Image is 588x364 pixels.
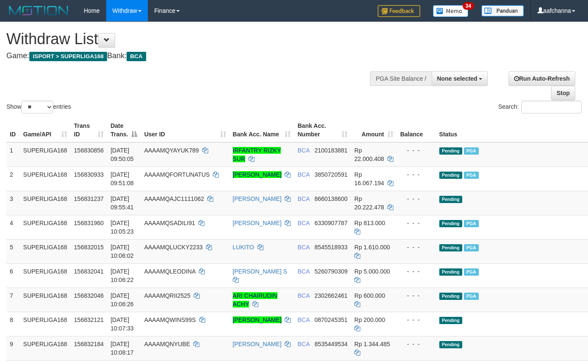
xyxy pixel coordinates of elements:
[354,244,390,251] span: Rp 1.610.000
[20,118,71,142] th: Game/API: activate to sort column ascending
[233,244,254,251] a: LUKITO
[74,244,104,251] span: 156832015
[354,195,384,211] span: Rp 20.222.478
[509,71,575,86] a: Run Auto-Refresh
[6,288,20,312] td: 7
[20,191,71,215] td: SUPERLIGA168
[464,172,479,179] span: Marked by aafsoycanthlai
[233,147,281,162] a: IRFANTRY RIZKY SUR
[439,293,462,300] span: Pending
[439,268,462,276] span: Pending
[354,220,385,226] span: Rp 813.000
[233,316,282,323] a: [PERSON_NAME]
[433,5,469,17] img: Button%20Memo.svg
[551,86,575,100] a: Stop
[74,195,104,202] span: 156831237
[314,292,348,299] span: Copy 2302662461 to clipboard
[127,52,146,61] span: BCA
[144,341,190,347] span: AAAAMQNYUBE
[74,220,104,226] span: 156831960
[297,220,309,226] span: BCA
[297,341,309,347] span: BCA
[20,166,71,191] td: SUPERLIGA168
[521,101,582,113] input: Search:
[439,341,462,348] span: Pending
[439,172,462,179] span: Pending
[233,268,287,275] a: [PERSON_NAME] S
[6,239,20,263] td: 5
[6,336,20,360] td: 9
[439,317,462,324] span: Pending
[144,292,190,299] span: AAAAMQRII2525
[314,171,348,178] span: Copy 3850720591 to clipboard
[464,244,479,251] span: Marked by aafsoycanthlai
[233,220,282,226] a: [PERSON_NAME]
[144,220,195,226] span: AAAAMQSADILI91
[400,219,433,227] div: - - -
[464,220,479,227] span: Marked by aafsoycanthlai
[400,316,433,324] div: - - -
[6,4,71,17] img: MOTION_logo.png
[110,268,134,283] span: [DATE] 10:06:22
[6,191,20,215] td: 3
[110,292,134,308] span: [DATE] 10:06:26
[314,268,348,275] span: Copy 5260790309 to clipboard
[464,293,479,300] span: Marked by aafsoycanthlai
[439,147,462,155] span: Pending
[297,195,309,202] span: BCA
[110,195,134,211] span: [DATE] 09:55:41
[297,316,309,323] span: BCA
[437,75,478,82] span: None selected
[481,5,524,17] img: panduan.png
[74,147,104,154] span: 156830856
[74,171,104,178] span: 156830933
[400,195,433,203] div: - - -
[378,5,420,17] img: Feedback.jpg
[354,147,384,162] span: Rp 22.000.408
[144,244,203,251] span: AAAAMQLUCKY2233
[6,263,20,288] td: 6
[6,118,20,142] th: ID
[20,215,71,239] td: SUPERLIGA168
[464,268,479,276] span: Marked by aafsoycanthlai
[432,71,488,86] button: None selected
[141,118,229,142] th: User ID: activate to sort column ascending
[21,101,53,113] select: Showentries
[110,147,134,162] span: [DATE] 09:50:05
[144,147,199,154] span: AAAAMQYAYUK789
[294,118,351,142] th: Bank Acc. Number: activate to sort column ascending
[110,341,134,356] span: [DATE] 10:08:17
[74,316,104,323] span: 156832121
[464,147,479,155] span: Marked by aafsoycanthlai
[314,244,348,251] span: Copy 8545518933 to clipboard
[110,316,134,332] span: [DATE] 10:07:33
[400,170,433,179] div: - - -
[74,292,104,299] span: 156832046
[354,316,385,323] span: Rp 200.000
[6,312,20,336] td: 8
[20,288,71,312] td: SUPERLIGA168
[6,166,20,191] td: 2
[6,142,20,167] td: 1
[354,292,385,299] span: Rp 600.000
[314,195,348,202] span: Copy 8660138600 to clipboard
[110,220,134,235] span: [DATE] 10:05:23
[351,118,397,142] th: Amount: activate to sort column ascending
[397,118,436,142] th: Balance
[439,244,462,251] span: Pending
[354,341,390,347] span: Rp 1.344.485
[20,263,71,288] td: SUPERLIGA168
[6,101,71,113] label: Show entries
[233,292,277,308] a: ARI CHAIRUDIN ACHY
[498,101,582,113] label: Search:
[400,291,433,300] div: - - -
[6,52,384,60] h4: Game: Bank:
[144,195,204,202] span: AAAAMQAJC1111062
[297,292,309,299] span: BCA
[314,316,348,323] span: Copy 0870245351 to clipboard
[74,341,104,347] span: 156832184
[400,340,433,348] div: - - -
[314,220,348,226] span: Copy 6330907787 to clipboard
[439,220,462,227] span: Pending
[400,267,433,276] div: - - -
